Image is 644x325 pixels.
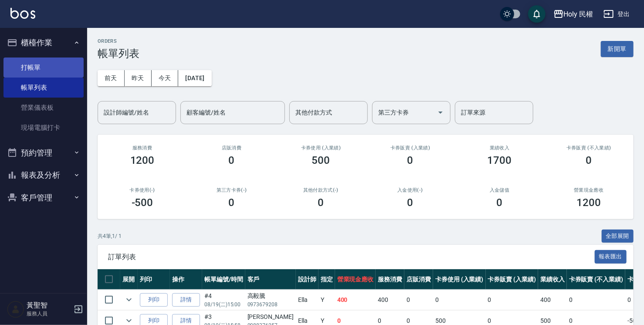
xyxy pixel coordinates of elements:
[27,301,71,310] h5: 黃聖智
[245,269,296,290] th: 客戶
[376,187,444,193] h2: 入金使用(-)
[296,290,319,310] td: Ella
[172,293,200,307] a: 詳情
[202,269,245,290] th: 帳單編號/時間
[140,293,168,307] button: 列印
[98,47,139,60] h3: 帳單列表
[595,250,627,264] button: 報表匯出
[335,269,376,290] th: 營業現金應收
[108,145,176,151] h3: 服務消費
[247,312,294,322] div: [PERSON_NAME]
[130,154,155,166] h3: 1200
[465,145,534,151] h2: 業績收入
[202,290,245,310] td: #4
[229,196,235,209] h3: 0
[247,291,294,301] div: 高毅騰
[600,6,634,22] button: 登出
[433,269,486,290] th: 卡券使用 (入業績)
[27,310,71,318] p: 服務人員
[376,269,404,290] th: 服務消費
[98,232,122,240] p: 共 4 筆, 1 / 1
[296,269,319,290] th: 設計師
[486,269,539,290] th: 卡券販賣 (入業績)
[404,290,433,310] td: 0
[197,145,266,151] h2: 店販消費
[465,187,534,193] h2: 入金儲值
[3,98,84,118] a: 營業儀表板
[3,164,84,186] button: 報表及分析
[404,269,433,290] th: 店販消費
[601,44,634,53] a: 新開單
[7,301,24,318] img: Person
[335,290,376,310] td: 400
[138,269,170,290] th: 列印
[3,31,84,54] button: 櫃檯作業
[125,70,152,86] button: 昨天
[564,9,593,20] div: Holy 民權
[407,196,414,209] h3: 0
[407,154,414,166] h3: 0
[577,196,601,209] h3: 1200
[108,253,595,261] span: 訂單列表
[486,290,539,310] td: 0
[170,269,202,290] th: 操作
[3,118,84,138] a: 現場電腦打卡
[312,154,330,166] h3: 500
[98,38,139,44] h2: ORDERS
[567,269,625,290] th: 卡券販賣 (不入業績)
[376,145,444,151] h2: 卡券販賣 (入業績)
[10,8,35,19] img: Logo
[538,290,567,310] td: 400
[555,187,623,193] h2: 營業現金應收
[602,230,634,243] button: 全部展開
[3,142,84,164] button: 預約管理
[229,154,235,166] h3: 0
[555,145,623,151] h2: 卡券販賣 (不入業績)
[3,186,84,209] button: 客戶管理
[197,187,266,193] h2: 第三方卡券(-)
[434,105,447,119] button: Open
[550,5,597,23] button: Holy 民權
[376,290,404,310] td: 400
[152,70,179,86] button: 今天
[287,187,355,193] h2: 其他付款方式(-)
[586,154,592,166] h3: 0
[3,78,84,98] a: 帳單列表
[538,269,567,290] th: 業績收入
[122,293,136,306] button: expand row
[319,269,335,290] th: 指定
[178,70,211,86] button: [DATE]
[120,269,138,290] th: 展開
[433,290,486,310] td: 0
[567,290,625,310] td: 0
[318,196,324,209] h3: 0
[497,196,503,209] h3: 0
[601,41,634,57] button: 新開單
[247,301,294,308] p: 0973679208
[98,70,125,86] button: 前天
[132,196,153,209] h3: -500
[488,154,512,166] h3: 1700
[528,5,546,23] button: save
[3,58,84,78] a: 打帳單
[319,290,335,310] td: Y
[287,145,355,151] h2: 卡券使用 (入業績)
[595,252,627,261] a: 報表匯出
[204,301,243,308] p: 08/19 (二) 15:00
[108,187,176,193] h2: 卡券使用(-)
